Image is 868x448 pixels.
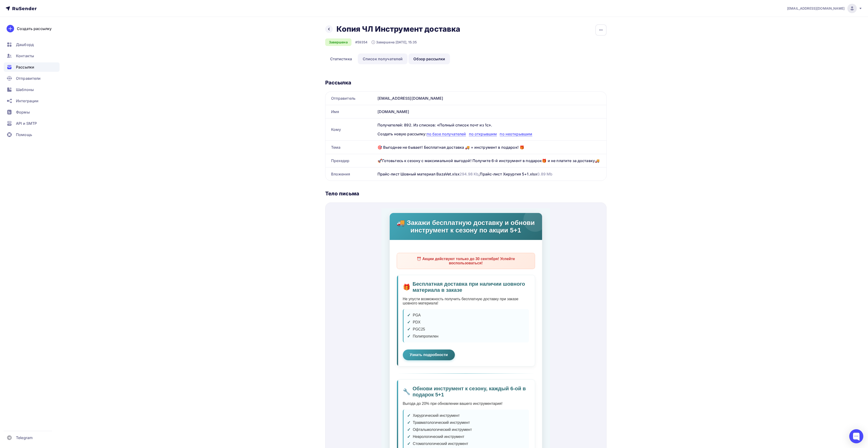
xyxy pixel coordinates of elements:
span: по неоткрывшим [500,132,532,136]
div: 🎯 Выгоднее не бывает! Бесплатная доставка 🚚 + инструмент в подарок! 🎁 [376,141,606,154]
div: Тело письма [325,190,607,197]
div: Завершена [DATE], 15:35 [371,40,417,45]
span: по базе получателей [427,132,466,136]
div: Бесплатная доставка шовного материала [19,286,58,294]
a: Дашборд [4,40,60,49]
span: Помощь [16,132,32,137]
a: Шаблоны [4,85,60,94]
div: Рассылка [325,79,607,86]
span: Контакты [16,53,34,59]
a: Узнать подробности [21,141,73,152]
span: ✓ [26,111,29,117]
a: Обзор рассылки [408,53,450,64]
div: [EMAIL_ADDRESS][DOMAIN_NAME] [376,92,606,105]
span: ✓ [26,104,29,110]
div: Прайс-лист Шовный материал BazaVet.xlsx , [377,171,480,177]
div: Прайс-лист Хирургия 5+1.xlsx [480,171,552,177]
div: Хирургический инструмент [26,205,144,210]
a: Формы [4,107,60,117]
div: PGA [26,104,144,110]
div: PDX [26,111,144,117]
div: Обнови инструмент к сезону, каждый 6-ой в подарок 5+1 [21,177,147,190]
div: Создать рассылку [17,26,52,31]
div: 🚚 [19,276,58,284]
div: #59354 [355,40,368,45]
div: Кому [325,118,376,140]
span: Рассылки [16,64,34,70]
div: Получателей: 892. Из списков: «Полный список почт из 1с». [377,122,601,128]
span: API и SMTP [16,121,37,126]
a: [PHONE_NUMBER] [71,309,103,313]
span: ✓ [26,226,29,231]
span: ✓ [26,205,29,210]
a: Подробнее об акции [21,249,74,259]
div: Отправитель [325,92,376,105]
a: [EMAIL_ADDRESS][DOMAIN_NAME] [69,309,141,317]
div: ⏰ Акции действуют только до 30 сентября! Успейте воспользоваться! [15,45,154,61]
span: ✓ [26,118,29,124]
div: Платите за 5 получайте 6 [65,286,104,294]
span: ✓ [26,233,29,238]
div: Офтальмологический инструмент [26,219,144,224]
div: 🚀Готовьтесь к сезону с максимальной выгодой! Получите 6-й инструмент в подарок🎁 и не платите за д... [376,154,606,167]
strong: ООО "Базовая диагностика" / Bazavet [56,333,113,337]
span: Формы [16,109,30,115]
span: ✓ [26,125,29,131]
div: 🎁 [65,276,104,284]
span: Telegram [16,435,33,440]
div: PGC25 [26,118,144,124]
span: [EMAIL_ADDRESS][DOMAIN_NAME] [787,6,845,11]
div: 💰 [111,276,150,284]
span: Отправители [16,76,41,81]
div: Завершена [325,38,351,46]
a: Отписаться от рассылки [68,346,100,349]
a: [EMAIL_ADDRESS][DOMAIN_NAME] [787,4,862,13]
span: по открывшим [469,132,497,136]
div: Тема [325,141,376,154]
a: Отправители [4,74,60,83]
span: 0.89 Mb [537,172,552,176]
div: Вопросы и консультация: • [15,304,154,322]
div: Прехедер [325,154,376,167]
h1: 🚚 Закажи бесплатную доставку и обнови инструмент к сезону по акции 5+1 [14,11,155,26]
span: ✓ [26,219,29,224]
div: Бесплатная доставка при наличии шовного материала в заказе [21,73,147,85]
p: Не упусти возможность получить бесплатную доставку при заказе шовного материала! [21,89,147,97]
div: Выгода до 20% [111,286,150,290]
div: [DOMAIN_NAME] [376,105,606,118]
div: Полипропилен [26,125,144,131]
span: Дашборд [16,42,34,47]
p: Выгода до 20% при обновлении вашего инструментария! [21,193,147,197]
div: Травматологический инструмент [26,212,144,217]
div: Неврологический инструмент [26,226,144,231]
span: Интеграции [16,98,38,104]
span: 🎁 [21,75,29,83]
a: Статистика [325,53,357,64]
span: 🔧 [21,180,29,187]
span: ✓ [26,212,29,217]
div: Вложения [325,167,376,181]
div: Имя [325,105,376,118]
div: Стоматологический инструмент [26,233,144,238]
a: Рассылки [4,62,60,72]
span: Шаблоны [16,87,34,92]
h2: Копия ЧЛ Инструмент доставка [336,24,460,34]
div: Создать новую рассылку: [377,131,601,137]
a: Контакты [4,51,60,61]
a: [DOMAIN_NAME] [72,339,96,343]
a: Список получателей [358,53,408,64]
span: 294.98 Kb [460,172,479,176]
